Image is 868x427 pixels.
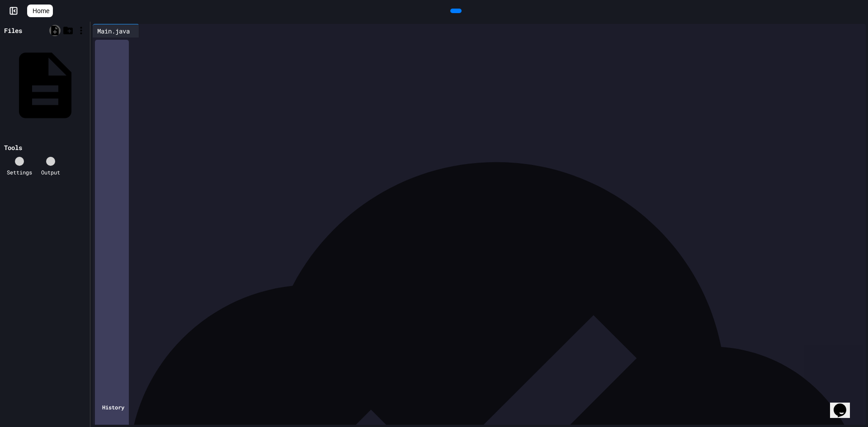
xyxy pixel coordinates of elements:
[33,6,49,15] span: Home
[93,24,139,38] div: Main.java
[93,26,134,36] div: Main.java
[4,26,22,35] div: Files
[27,5,53,17] a: Home
[7,168,32,176] div: Settings
[4,143,22,152] div: Tools
[41,168,60,176] div: Output
[830,391,859,418] iframe: chat widget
